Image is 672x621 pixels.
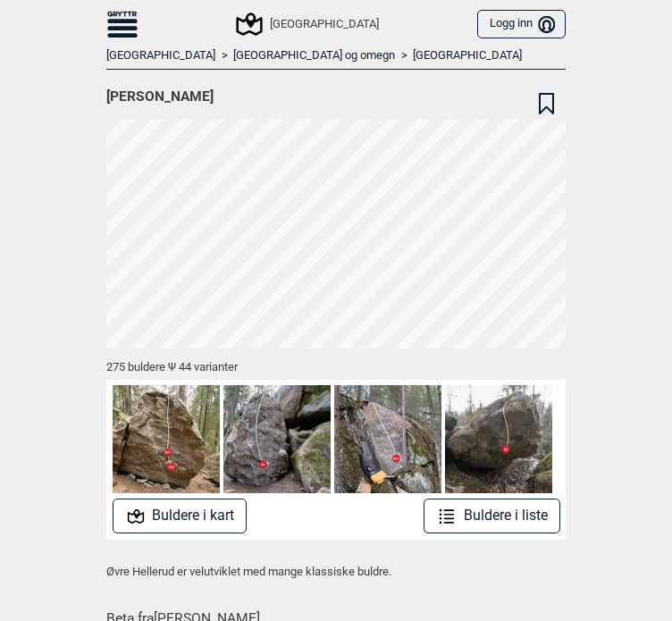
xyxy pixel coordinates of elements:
[222,48,228,63] span: >
[239,13,378,35] div: [GEOGRAPHIC_DATA]
[424,499,560,533] button: Buldere i liste
[445,385,552,492] img: Israel 210325
[106,563,566,581] p: Øvre Hellerud er velutviklet med mange klassiske buldre.
[401,48,407,63] span: >
[223,385,331,492] img: Islas Canarias 200413
[477,10,566,39] button: Logg inn
[113,499,248,533] button: Buldere i kart
[106,348,566,380] div: 275 buldere Ψ 44 varianter
[413,48,522,63] a: [GEOGRAPHIC_DATA]
[334,385,441,492] img: Primusmannen 200403
[106,48,215,63] a: [GEOGRAPHIC_DATA]
[233,48,395,63] a: [GEOGRAPHIC_DATA] og omegn
[113,385,220,492] img: Faen ta det hullet
[106,88,214,105] span: [PERSON_NAME]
